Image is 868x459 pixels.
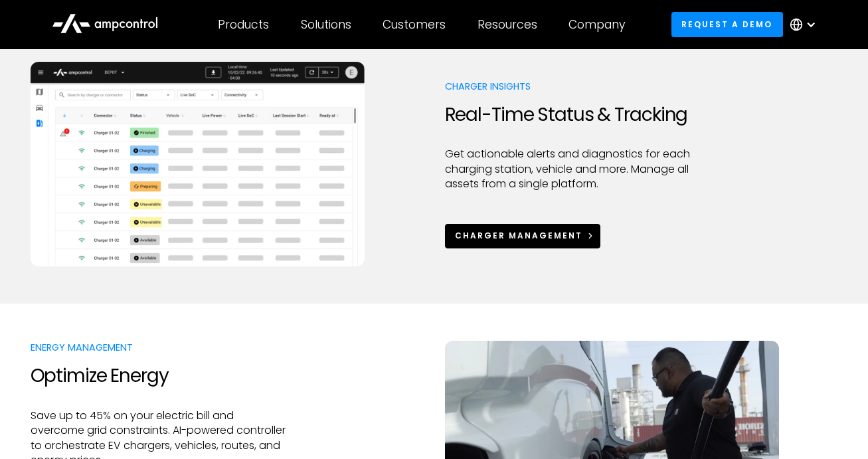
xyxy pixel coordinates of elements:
[445,224,601,248] a: Charger Management
[301,17,351,32] div: Solutions
[218,17,269,32] div: Products
[455,230,582,242] div: Charger Management
[568,17,625,32] div: Company
[445,80,701,93] p: Charger Insights
[445,147,701,191] p: Get actionable alerts and diagnostics for each charging station, vehicle and more. Manage all ass...
[31,341,286,354] p: Energy Management
[671,12,783,37] a: Request a demo
[477,17,537,32] div: Resources
[445,104,701,126] h2: Real-Time Status & Tracking
[383,17,446,32] div: Customers
[31,365,286,387] h2: Optimize Energy
[31,62,365,266] img: Ampcontrol EV charging management system for on time departure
